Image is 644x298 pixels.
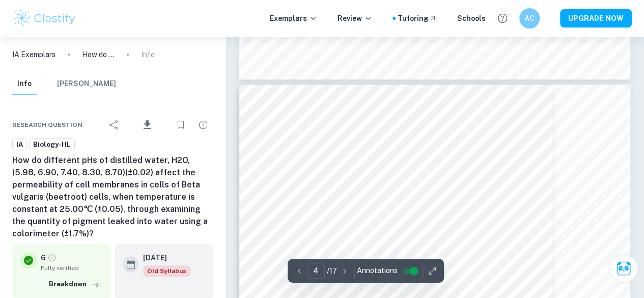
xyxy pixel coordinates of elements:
p: Review [338,13,372,24]
h6: How do different pHs of distilled water, H2O, (5.98, 6.90, 7.40, 8.30, 8.70)(±0.02) affect the pe... [12,154,213,240]
button: Ask Clai [609,254,638,283]
div: Download [126,112,169,138]
div: Bookmark [171,115,191,135]
span: IA [13,140,26,150]
p: Exemplars [270,13,317,24]
h6: [DATE] [143,252,182,263]
button: [PERSON_NAME] [57,73,116,95]
div: Starting from the May 2025 session, the Biology IA requirements have changed. It's OK to refer to... [143,265,190,277]
a: Grade fully verified [47,253,57,262]
a: Schools [457,13,486,24]
button: AC [519,8,540,29]
button: Help and Feedback [494,10,511,27]
button: Info [12,73,37,95]
span: Old Syllabus [143,265,190,277]
h6: AC [524,13,536,24]
a: Tutoring [398,13,437,24]
p: How do different pHs of distilled water, H2O, (5.98, 6.90, 7.40, 8.30, 8.70)(±0.02) affect the pe... [82,49,115,60]
p: Info [141,49,155,60]
button: Breakdown [46,277,102,292]
p: 6 [41,252,45,263]
a: IA Exemplars [12,49,55,60]
span: Research question [12,120,82,129]
img: Clastify logo [12,8,77,29]
button: UPGRADE NOW [560,9,632,28]
a: Biology-HL [29,138,75,151]
div: Share [104,115,124,135]
a: IA [12,138,27,151]
span: Biology-HL [30,140,74,150]
p: / 17 [327,265,337,277]
span: Annotations [357,265,398,276]
span: Fully verified [41,263,102,273]
div: Report issue [193,115,213,135]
